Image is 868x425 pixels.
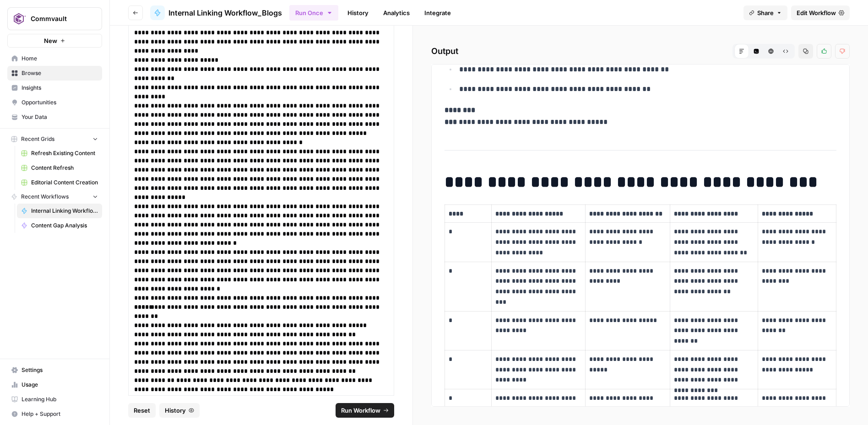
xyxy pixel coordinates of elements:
span: Home [22,54,98,63]
span: Edit Workflow [797,8,836,17]
span: New [44,36,57,45]
a: Refresh Existing Content [17,146,102,161]
span: Usage [22,381,98,389]
a: Internal Linking Workflow_Blogs [17,204,102,218]
a: Internal Linking Workflow_Blogs [150,5,282,20]
button: Recent Grids [7,132,102,146]
a: Insights [7,81,102,95]
span: Settings [22,366,98,374]
span: Recent Grids [21,135,54,143]
span: Editorial Content Creation [31,178,98,187]
span: Opportunities [22,98,98,107]
span: Internal Linking Workflow_Blogs [168,7,282,18]
button: Run Workflow [336,403,394,418]
span: Commvault [31,14,86,23]
a: Home [7,51,102,66]
button: Workspace: Commvault [7,7,102,30]
span: Reset [134,406,150,415]
a: Analytics [378,5,415,20]
a: Content Refresh [17,161,102,175]
span: Refresh Existing Content [31,149,98,157]
span: Learning Hub [22,395,98,403]
a: Edit Workflow [791,5,850,20]
a: Content Gap Analysis [17,218,102,233]
span: Insights [22,84,98,92]
span: Run Workflow [341,406,380,415]
a: Usage [7,377,102,392]
span: Recent Workflows [21,193,69,201]
button: History [159,403,200,418]
span: Internal Linking Workflow_Blogs [31,207,98,215]
button: Recent Workflows [7,190,102,204]
button: New [7,34,102,48]
span: Browse [22,69,98,77]
button: Share [743,5,787,20]
span: History [165,406,186,415]
a: Browse [7,66,102,81]
a: History [342,5,374,20]
span: Content Gap Analysis [31,221,98,230]
span: Content Refresh [31,164,98,172]
a: Settings [7,363,102,377]
a: Your Data [7,110,102,124]
button: Help + Support [7,407,102,421]
span: Your Data [22,113,98,121]
img: Commvault Logo [11,11,27,27]
a: Editorial Content Creation [17,175,102,190]
button: Reset [128,403,156,418]
span: Help + Support [22,410,98,418]
span: Share [757,8,774,17]
a: Learning Hub [7,392,102,407]
a: Opportunities [7,95,102,110]
h2: Output [431,44,850,59]
button: Run Once [289,5,338,21]
a: Integrate [419,5,456,20]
